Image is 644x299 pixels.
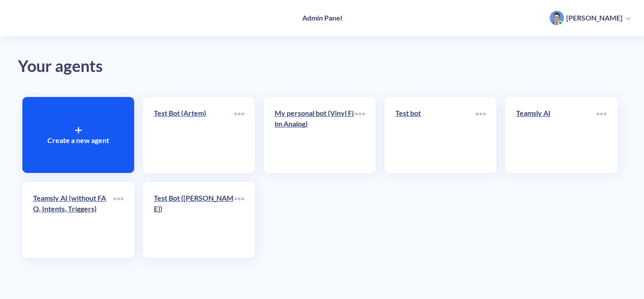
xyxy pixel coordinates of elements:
[154,108,234,118] p: Test Bot (Artem)
[516,108,597,162] a: Teamsly AI
[545,10,635,26] button: user photo[PERSON_NAME]
[275,108,355,129] p: My personal bot (Vinyl Film Analog)
[395,108,476,162] a: Test bot
[33,193,114,247] a: Teamsly AI (without FAQ, Intents, Triggers)
[18,54,626,79] div: Your agents
[154,193,234,247] a: Test Bot ([PERSON_NAME])
[154,193,234,214] p: Test Bot ([PERSON_NAME])
[47,135,109,146] p: Create a new agent
[154,108,234,162] a: Test Bot (Artem)
[395,108,476,118] p: Test bot
[566,13,623,23] p: [PERSON_NAME]
[302,13,342,22] h4: Admin Panel
[550,11,564,25] img: user photo
[516,108,597,118] p: Teamsly AI
[33,193,114,214] p: Teamsly AI (without FAQ, Intents, Triggers)
[275,108,355,162] a: My personal bot (Vinyl Film Analog)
